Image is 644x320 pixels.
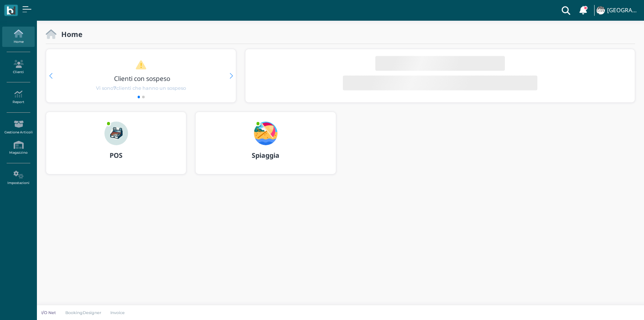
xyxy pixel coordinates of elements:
[46,49,236,102] div: 1 / 2
[254,122,278,145] img: ...
[56,30,82,38] h2: Home
[592,297,638,314] iframe: Help widget launcher
[2,117,34,137] a: Gestione Articoli
[110,151,123,160] b: POS
[104,122,128,145] img: ...
[60,60,222,92] a: Clienti con sospeso Vi sono7clienti che hanno un sospeso
[252,151,279,160] b: Spiaggia
[195,112,336,183] a: ... Spiaggia
[2,57,34,77] a: Clienti
[113,85,116,91] b: 7
[62,75,223,82] h3: Clienti con sospeso
[46,112,186,183] a: ... POS
[607,7,640,14] h4: [GEOGRAPHIC_DATA]
[2,87,34,108] a: Report
[2,138,34,158] a: Magazzino
[230,73,233,79] div: Next slide
[49,73,52,79] div: Previous slide
[96,85,186,92] span: Vi sono clienti che hanno un sospeso
[2,27,34,47] a: Home
[595,1,640,19] a: ... [GEOGRAPHIC_DATA]
[7,6,15,15] img: logo
[596,6,605,14] img: ...
[2,168,34,188] a: Impostazioni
